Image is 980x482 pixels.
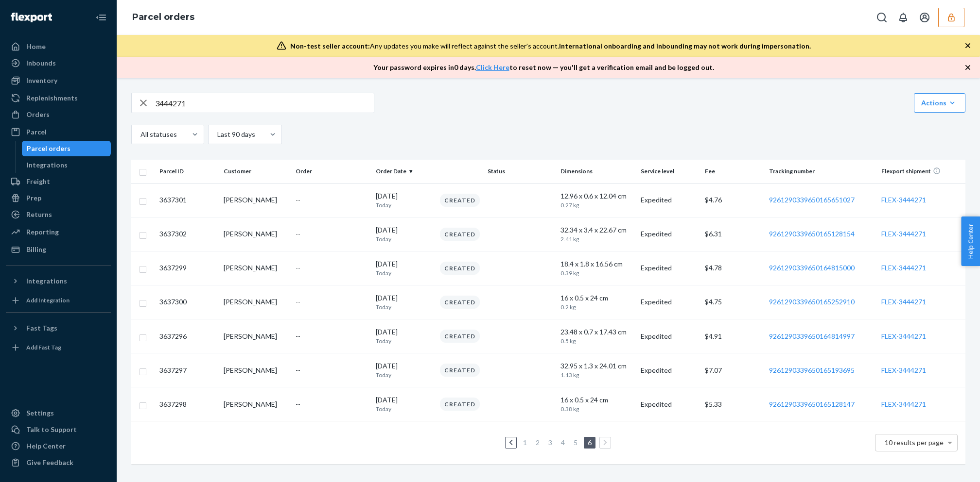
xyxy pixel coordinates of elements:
a: Home [6,39,111,54]
div: Created [440,194,480,207]
a: Freight [6,174,111,189]
div: Inbounds [26,58,56,68]
div: -- [296,332,368,341]
th: Tracking number [765,160,877,183]
a: Reporting [6,224,111,240]
button: Give Feedback [6,455,111,470]
div: Created [440,262,480,275]
p: 1.13 kg [560,371,604,379]
p: [DATE] [376,225,432,235]
th: Order [292,160,372,183]
div: 12.96 x 0.6 x 12.04 cm [560,191,633,201]
div: 23.48 x 0.7 x 17.43 cm [560,327,633,337]
th: Dimensions [557,160,637,183]
p: Today [376,303,432,311]
a: Add Fast Tag [6,340,111,355]
div: Freight [26,177,50,186]
p: 0.27 kg [560,201,604,209]
p: [DATE] [376,327,432,337]
p: Expedited [641,332,697,341]
button: Actions [914,93,965,113]
p: Expedited [641,366,697,375]
a: Page 4 [559,438,567,447]
th: Status [436,160,556,183]
p: Expedited [641,263,697,273]
p: Today [376,337,432,345]
p: 3637300 [159,297,216,307]
div: -- [296,366,368,375]
a: FLEX-3444271 [881,366,926,374]
input: Search parcels [155,93,374,113]
div: 16 x 0.5 x 24 cm [560,293,633,303]
p: 3637298 [159,399,216,409]
a: Orders [6,107,111,122]
p: $ 7.07 [705,366,761,375]
div: [PERSON_NAME] [224,399,288,409]
p: Expedited [641,399,697,409]
a: 9261290339650164814997 [769,332,855,340]
p: 0.39 kg [560,269,604,277]
div: Add Integration [26,296,70,304]
div: Prep [26,193,41,203]
button: Fast Tags [6,320,111,336]
p: 2.41 kg [560,235,604,243]
div: Created [440,296,480,309]
p: [DATE] [376,191,432,201]
a: Page 3 [546,438,554,447]
p: Expedited [641,195,697,205]
div: 16 x 0.5 x 24 cm [560,395,633,405]
div: Actions [921,98,958,108]
div: Integrations [27,160,68,170]
div: Any updates you make will reflect against the seller's account. [290,41,811,51]
div: Inventory [26,76,57,85]
input: All statuses [140,130,140,139]
img: Flexport logo [11,13,52,22]
th: Flexport shipment [877,160,966,183]
th: Customer [220,160,292,183]
p: Your password expires in 0 days . to reset now — you'll get a verification email and be logged out. [373,63,714,72]
a: Page 6 is your current page [586,438,594,447]
p: $ 6.31 [705,229,761,239]
p: $ 4.78 [705,263,761,273]
p: Expedited [641,229,697,239]
th: Service level [637,160,701,183]
div: Replenishments [26,93,78,103]
th: Order Date [372,160,436,183]
div: Help Center [26,441,66,451]
a: 9261290339650164815000 [769,264,855,272]
div: Created [440,398,480,411]
a: 9261290339650165252910 [769,298,855,306]
button: Open notifications [893,8,913,27]
p: 3637297 [159,366,216,375]
p: [DATE] [376,259,432,269]
p: 3637296 [159,332,216,341]
div: [PERSON_NAME] [224,263,288,273]
a: 9261290339650165193695 [769,366,855,374]
div: [PERSON_NAME] [224,195,288,205]
div: -- [296,263,368,273]
a: Inbounds [6,55,111,71]
p: Today [376,371,432,379]
div: Orders [26,110,50,119]
p: 3637302 [159,229,216,239]
button: Integrations [6,273,111,289]
p: $ 5.33 [705,399,761,409]
a: Click Here [476,63,509,71]
ol: breadcrumbs [124,3,202,32]
button: Help Center [961,216,980,266]
div: -- [296,195,368,205]
div: -- [296,399,368,409]
a: Returns [6,207,111,222]
span: 10 results per page [885,438,944,447]
a: FLEX-3444271 [881,332,926,340]
div: Integrations [26,276,67,286]
p: [DATE] [376,361,432,371]
p: Today [376,269,432,277]
div: [PERSON_NAME] [224,229,288,239]
a: Page 5 [572,438,579,447]
a: 9261290339650165128147 [769,400,855,408]
a: 9261290339650165651027 [769,196,855,204]
div: 32.34 x 3.4 x 22.67 cm [560,225,633,235]
div: Home [26,42,46,51]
